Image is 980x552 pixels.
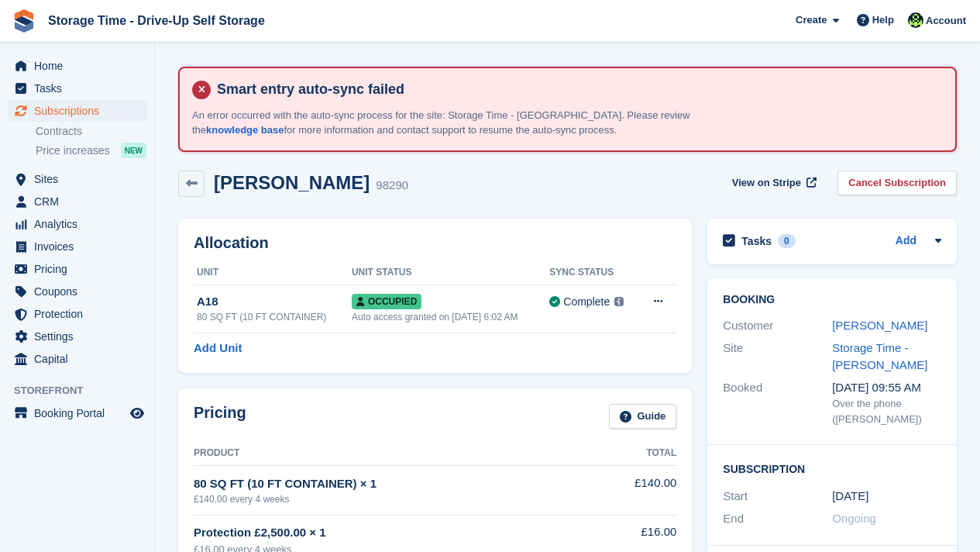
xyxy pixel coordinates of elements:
div: Start [723,488,832,505]
p: An error occurred with the auto-sync process for the site: Storage Time - [GEOGRAPHIC_DATA]. Plea... [192,108,734,138]
th: Total [587,441,676,466]
img: Laaibah Sarwar [908,12,923,28]
a: menu [8,55,146,77]
div: 80 SQ FT (10 FT CONTAINER) [197,310,352,324]
a: menu [8,281,146,302]
a: Cancel Subscription [837,171,957,196]
span: Pricing [34,258,127,280]
span: Account [926,13,966,29]
div: [DATE] 09:55 AM [832,379,941,397]
a: [PERSON_NAME] [832,319,927,332]
a: Storage Time - [PERSON_NAME] [832,341,927,372]
span: View on Stripe [732,175,801,191]
a: Contracts [36,124,146,139]
span: Subscriptions [34,100,127,122]
a: Guide [609,404,677,430]
h2: Tasks [741,234,772,248]
a: menu [8,100,146,122]
a: menu [8,402,146,424]
a: Add Unit [194,340,242,357]
time: 2025-08-04 23:00:00 UTC [832,488,868,505]
div: 0 [778,234,796,248]
a: menu [8,258,146,280]
td: £140.00 [587,466,676,515]
span: Create [796,12,827,28]
a: menu [8,348,146,370]
div: Booked [723,379,832,427]
div: NEW [121,143,146,158]
span: CRM [34,191,127,212]
a: menu [8,326,146,347]
h2: [PERSON_NAME] [214,172,370,193]
span: Occupied [352,294,421,309]
a: menu [8,303,146,325]
div: 80 SQ FT (10 FT CONTAINER) × 1 [194,475,587,493]
span: Coupons [34,281,127,302]
div: A18 [197,293,352,311]
span: Price increases [36,143,110,158]
img: icon-info-grey-7440780725fd019a000dd9b08b2336e03edf1995a4989e88bcd33f0948082b44.svg [614,297,624,306]
span: Capital [34,348,127,370]
span: Protection [34,303,127,325]
span: Settings [34,326,127,347]
span: Storefront [14,383,154,398]
div: Protection £2,500.00 × 1 [194,524,587,542]
div: Over the phone ([PERSON_NAME]) [832,396,941,426]
span: Booking Portal [34,402,127,424]
div: 98290 [376,177,408,195]
span: Tasks [34,78,127,99]
img: stora-icon-8386f47178a22dfd0bd8f6a31ec36ba5ce8667c1dd55bd0f319d3a0aa187defe.svg [12,9,36,33]
th: Unit [194,260,352,285]
th: Unit Status [352,260,549,285]
span: Home [34,55,127,77]
h2: Subscription [723,461,941,476]
th: Product [194,441,587,466]
a: menu [8,168,146,190]
span: Analytics [34,213,127,235]
div: End [723,510,832,528]
h2: Allocation [194,234,676,252]
h2: Booking [723,294,941,306]
h2: Pricing [194,404,246,430]
h4: Smart entry auto-sync failed [211,81,943,98]
a: menu [8,191,146,212]
a: knowledge base [206,124,284,136]
a: Storage Time - Drive-Up Self Storage [42,8,271,33]
div: Site [723,340,832,374]
span: Help [872,12,894,28]
a: Add [896,233,916,250]
a: menu [8,78,146,99]
a: Price increases NEW [36,142,146,159]
div: Customer [723,317,832,335]
span: Invoices [34,236,127,257]
a: menu [8,213,146,235]
a: Preview store [128,404,146,423]
a: menu [8,236,146,257]
span: Ongoing [832,512,876,525]
a: View on Stripe [726,171,820,196]
div: £140.00 every 4 weeks [194,492,587,506]
th: Sync Status [549,260,638,285]
span: Sites [34,168,127,190]
div: Complete [563,294,610,310]
div: Auto access granted on [DATE] 6:02 AM [352,310,549,324]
